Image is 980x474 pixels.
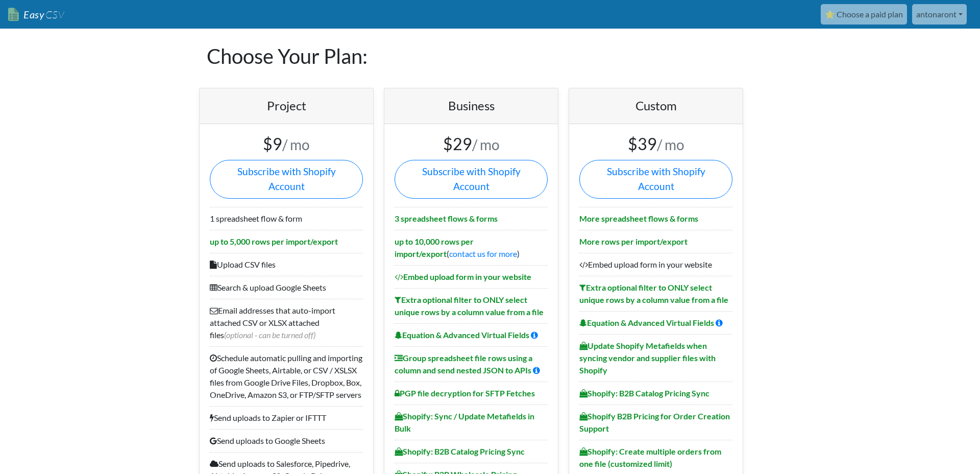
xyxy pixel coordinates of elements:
[210,160,363,199] a: Subscribe with Shopify Account
[395,230,548,265] li: ( )
[44,8,64,21] span: CSV
[210,99,363,113] h4: Project
[395,330,529,340] b: Equation & Advanced Virtual Fields
[395,388,535,398] b: PGP file decryption for SFTP Fetches
[579,99,732,113] h4: Custom
[579,318,714,327] b: Equation & Advanced Virtual Fields
[579,341,716,375] b: Update Shopify Metafields when syncing vendor and supplier files with Shopify
[210,406,363,429] li: Send uploads to Zapier or IFTTT
[821,4,907,25] a: ⭐ Choose a paid plan
[224,330,315,340] span: (optional - can be turned off)
[912,4,967,25] a: antonaront
[395,134,548,154] h3: $29
[657,136,684,153] small: / mo
[210,346,363,406] li: Schedule automatic pulling and importing of Google Sheets, Airtable, or CSV / XSLSX files from Go...
[210,299,363,346] li: Email addresses that auto-import attached CSV or XLSX attached files
[579,282,728,304] b: Extra optional filter to ONLY select unique rows by a column value from a file
[395,214,498,223] b: 3 spreadsheet flows & forms
[210,429,363,452] li: Send uploads to Google Sheets
[472,136,500,153] small: / mo
[395,353,532,375] b: Group spreadsheet file rows using a column and send nested JSON to APIs
[395,295,544,317] b: Extra optional filter to ONLY select unique rows by a column value from a file
[395,446,525,456] b: Shopify: B2B Catalog Pricing Sync
[579,253,732,276] li: Embed upload form in your website
[579,446,721,468] b: Shopify: Create multiple orders from one file (customized limit)
[579,214,698,223] b: More spreadsheet flows & forms
[282,136,310,153] small: / mo
[210,207,363,230] li: 1 spreadsheet flow & form
[395,99,548,113] h4: Business
[210,236,338,246] b: up to 5,000 rows per import/export
[579,160,732,199] a: Subscribe with Shopify Account
[579,134,732,154] h3: $39
[210,253,363,276] li: Upload CSV files
[395,160,548,199] a: Subscribe with Shopify Account
[449,249,517,258] a: contact us for more
[207,29,773,84] h1: Choose Your Plan:
[395,236,474,258] b: up to 10,000 rows per import/export
[210,134,363,154] h3: $9
[395,272,531,281] b: Embed upload form in your website
[579,411,730,433] b: Shopify B2B Pricing for Order Creation Support
[395,411,534,433] b: Shopify: Sync / Update Metafields in Bulk
[579,388,709,398] b: Shopify: B2B Catalog Pricing Sync
[8,4,64,25] a: EasyCSV
[579,236,688,246] b: More rows per import/export
[210,276,363,299] li: Search & upload Google Sheets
